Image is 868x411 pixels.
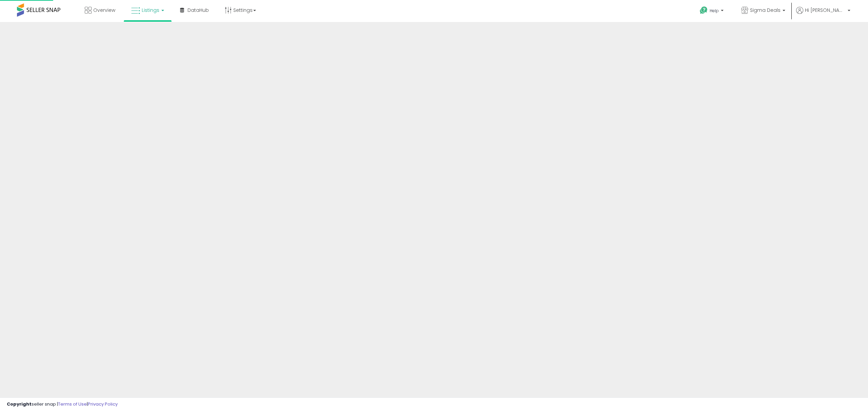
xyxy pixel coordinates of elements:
[710,8,719,14] span: Help
[796,7,850,22] a: Hi [PERSON_NAME]
[694,1,730,22] a: Help
[142,7,159,14] span: Listings
[93,7,115,14] span: Overview
[699,6,708,15] i: Get Help
[750,7,781,14] span: Sigma Deals
[805,7,846,14] span: Hi [PERSON_NAME]
[188,7,209,14] span: DataHub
